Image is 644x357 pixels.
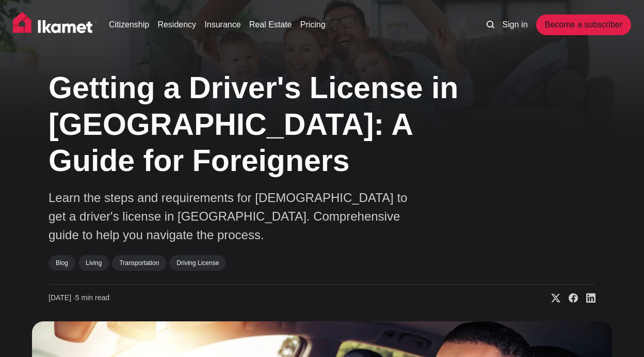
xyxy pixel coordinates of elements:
a: Living [78,255,109,271]
a: Sign in [503,19,528,31]
time: 5 min read [49,293,109,303]
a: Share on X [543,293,560,303]
img: Ikamet home [13,12,98,38]
a: Blog [49,255,75,271]
a: Driving License [169,255,226,271]
p: Learn the steps and requirements for [DEMOGRAPHIC_DATA] to get a driver's license in [GEOGRAPHIC_... [49,189,410,244]
a: Citizenship [109,19,149,31]
a: Transportation [112,255,166,271]
h1: Getting a Driver's License in [GEOGRAPHIC_DATA]: A Guide for Foreigners [49,70,461,179]
a: Residency [157,19,196,31]
a: Share on Facebook [560,293,578,303]
a: Pricing [300,19,326,31]
a: Share on Linkedin [578,293,595,303]
a: Become a subscriber [536,14,631,35]
a: Real Estate [249,19,292,31]
a: Insurance [204,19,240,31]
span: [DATE] ∙ [49,293,75,302]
